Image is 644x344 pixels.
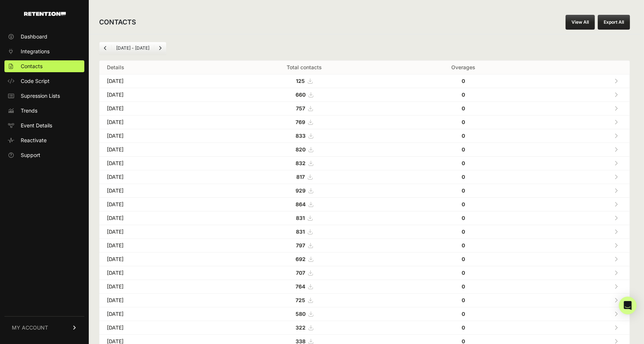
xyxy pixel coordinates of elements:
strong: 833 [296,133,306,139]
strong: 0 [462,324,465,331]
td: [DATE] [100,170,215,184]
strong: 0 [462,283,465,290]
td: [DATE] [100,294,215,307]
td: [DATE] [100,129,215,143]
a: 820 [296,146,313,153]
strong: 0 [462,242,465,248]
strong: 0 [462,105,465,111]
strong: 0 [462,228,465,235]
strong: 322 [296,324,306,331]
strong: 725 [296,297,305,303]
strong: 0 [462,311,465,317]
strong: 817 [296,174,305,180]
strong: 0 [462,146,465,153]
a: 833 [296,133,313,139]
strong: 707 [296,270,305,276]
a: Code Script [4,75,84,87]
td: [DATE] [100,116,215,129]
td: [DATE] [100,225,215,239]
a: 831 [296,228,312,235]
strong: 831 [296,228,305,235]
a: Previous [100,42,111,54]
strong: 125 [296,78,305,84]
span: Code Script [21,77,50,85]
strong: 769 [296,119,305,125]
strong: 0 [462,187,465,194]
strong: 864 [296,201,306,207]
td: [DATE] [100,253,215,266]
strong: 0 [462,201,465,207]
a: 707 [296,270,313,276]
strong: 831 [296,215,305,221]
a: 692 [296,256,313,262]
a: 864 [296,201,313,207]
strong: 0 [462,91,465,98]
td: [DATE] [100,266,215,280]
td: [DATE] [100,102,215,116]
h2: CONTACTS [99,17,136,27]
a: Support [4,149,84,161]
a: 580 [296,311,313,317]
strong: 929 [296,187,306,194]
strong: 0 [462,270,465,276]
strong: 0 [462,119,465,125]
a: Reactivate [4,134,84,146]
img: Retention.com [24,12,66,16]
a: 125 [296,78,312,84]
td: [DATE] [100,211,215,225]
td: [DATE] [100,321,215,335]
a: 769 [296,119,313,125]
a: 817 [296,174,312,180]
a: Dashboard [4,31,84,43]
strong: 757 [296,105,305,111]
span: Reactivate [21,137,47,144]
a: 660 [296,91,313,98]
td: [DATE] [100,143,215,157]
strong: 764 [296,283,305,290]
td: [DATE] [100,88,215,102]
strong: 0 [462,174,465,180]
span: Trends [21,107,37,114]
span: Dashboard [21,33,47,40]
td: [DATE] [100,198,215,211]
td: [DATE] [100,307,215,321]
strong: 0 [462,215,465,221]
span: Support [21,151,40,159]
strong: 660 [296,91,306,98]
span: Supression Lists [21,92,60,100]
span: Integrations [21,48,50,55]
a: 757 [296,105,313,111]
a: 322 [296,324,313,331]
strong: 0 [462,297,465,303]
a: View All [566,15,595,30]
strong: 692 [296,256,306,262]
td: [DATE] [100,239,215,253]
a: Contacts [4,60,84,72]
a: Trends [4,105,84,117]
div: Open Intercom Messenger [619,297,637,314]
strong: 832 [296,160,306,166]
a: 832 [296,160,313,166]
a: 831 [296,215,312,221]
a: 797 [296,242,313,248]
strong: 0 [462,160,465,166]
td: [DATE] [100,280,215,294]
th: Overages [394,61,533,74]
strong: 0 [462,78,465,84]
a: 764 [296,283,313,290]
td: [DATE] [100,74,215,88]
a: 725 [296,297,313,303]
a: 929 [296,187,313,194]
th: Details [100,61,215,74]
strong: 580 [296,311,306,317]
span: Contacts [21,63,43,70]
th: Total contacts [215,61,394,74]
td: [DATE] [100,184,215,198]
strong: 0 [462,133,465,139]
a: MY ACCOUNT [4,316,84,339]
strong: 0 [462,256,465,262]
strong: 797 [296,242,305,248]
span: MY ACCOUNT [12,324,48,331]
span: Event Details [21,122,52,129]
a: Integrations [4,46,84,57]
